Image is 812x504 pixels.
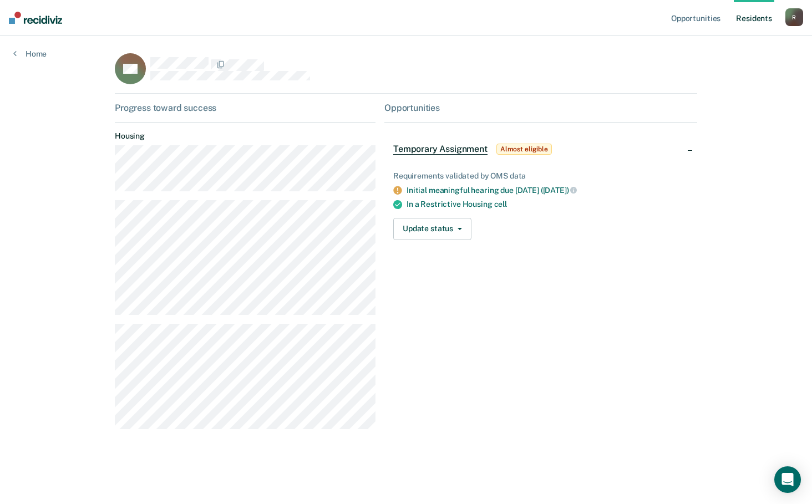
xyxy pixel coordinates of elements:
span: Temporary Assignment [393,144,488,155]
img: Recidiviz [9,12,62,24]
div: Temporary AssignmentAlmost eligible [384,131,697,167]
div: Requirements validated by OMS data [393,171,688,181]
div: In a Restrictive Housing [407,200,688,209]
button: R [785,8,803,26]
dt: Housing [115,131,375,141]
div: Progress toward success [115,103,375,113]
span: cell [494,200,507,208]
div: Opportunities [384,103,697,113]
button: Update status [393,218,471,240]
span: Almost eligible [496,144,552,155]
div: Open Intercom Messenger [774,466,801,493]
div: Initial meaningful hearing due [DATE] ([DATE]) [407,185,688,195]
a: Home [13,49,47,59]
